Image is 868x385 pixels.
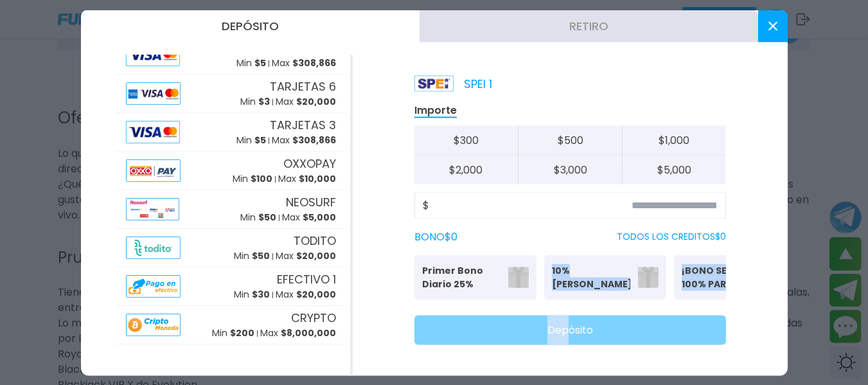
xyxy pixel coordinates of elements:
[617,230,726,244] p: TODOS LOS CREDITOS $ 0
[296,289,336,301] span: $ 20,000
[414,125,518,155] button: $300
[277,271,336,289] span: EFECTIVO 1
[126,198,179,220] img: Alipay
[292,134,336,147] span: $ 308,866
[252,289,270,301] span: $ 30
[254,134,266,147] span: $ 5
[414,255,536,300] button: Primer Bono Diario 25%
[518,155,622,184] button: $3,000
[294,233,336,250] span: TODITO
[126,82,181,105] img: Alipay
[518,125,622,155] button: $500
[234,289,270,302] p: Min
[240,211,276,225] p: Min
[230,327,254,340] span: $ 200
[414,315,726,345] button: Depósito
[236,134,266,148] p: Min
[112,267,350,306] button: AlipayEFECTIVO 1Min $30Max $20,000
[414,229,457,244] label: BONO $ 0
[278,173,336,186] p: Max
[292,57,336,70] span: $ 308,866
[622,125,726,155] button: $1,000
[282,211,336,225] p: Max
[254,57,266,70] span: $ 5
[674,255,796,300] button: ¡BONO SEMANAL 100% PARA DEPORTES!
[112,36,350,75] button: AlipayTARJETAS 1Min $5Max $308,866
[260,327,336,341] p: Max
[281,327,336,340] span: $ 8,000,000
[234,250,270,264] p: Min
[414,75,492,92] p: SPEI 1
[272,57,336,71] p: Max
[423,197,429,213] span: $
[296,96,336,109] span: $ 20,000
[126,314,181,336] img: Alipay
[251,173,272,186] span: $ 100
[112,75,350,113] button: AlipayTARJETAS 6Min $3Max $20,000
[622,155,726,184] button: $5,000
[414,75,454,91] img: Platform Logo
[272,134,336,148] p: Max
[258,211,276,224] span: $ 50
[240,96,270,109] p: Min
[126,159,181,182] img: Alipay
[258,96,270,109] span: $ 3
[112,113,350,152] button: AlipayTARJETAS 3Min $5Max $308,866
[276,289,336,302] p: Max
[296,250,336,263] span: $ 20,000
[236,57,266,71] p: Min
[81,10,420,42] button: Depósito
[212,327,254,341] p: Min
[508,267,529,287] img: gift
[276,96,336,109] p: Max
[276,250,336,264] p: Max
[286,194,336,211] span: NEOSURF
[112,152,350,190] button: AlipayOXXOPAYMin $100Max $10,000
[126,44,180,66] img: Alipay
[414,155,518,184] button: $2,000
[112,306,350,345] button: AlipayCRYPTOMin $200Max $8,000,000
[112,229,350,267] button: AlipayTODITOMin $50Max $20,000
[283,156,336,173] span: OXXOPAY
[638,267,659,287] img: gift
[126,237,181,259] img: Alipay
[270,78,336,96] span: TARJETAS 6
[422,264,500,291] p: Primer Bono Diario 25%
[270,117,336,134] span: TARJETAS 3
[552,264,630,291] p: 10% [PERSON_NAME]
[303,211,336,224] span: $ 5,000
[544,255,666,300] button: 10% [PERSON_NAME]
[420,10,758,42] button: Retiro
[291,310,336,327] span: CRYPTO
[682,264,760,291] p: ¡BONO SEMANAL 100% PARA DEPORTES!
[233,173,272,186] p: Min
[112,190,350,229] button: AlipayNEOSURFMin $50Max $5,000
[414,103,457,118] p: Importe
[299,173,336,186] span: $ 10,000
[126,275,181,298] img: Alipay
[252,250,270,263] span: $ 50
[126,121,180,143] img: Alipay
